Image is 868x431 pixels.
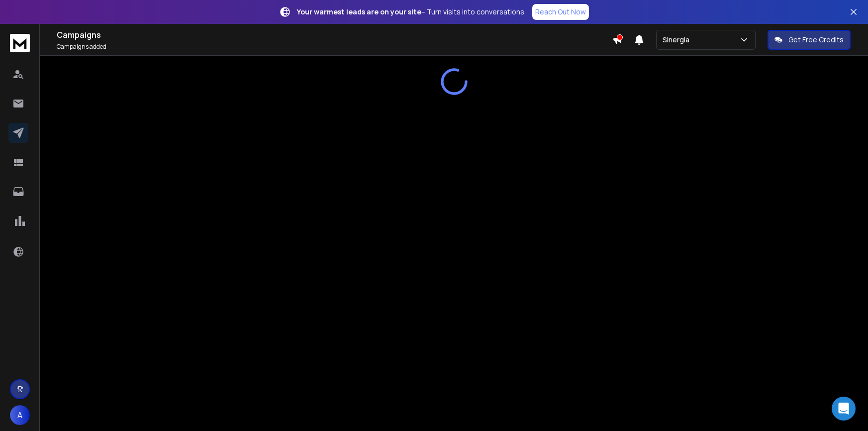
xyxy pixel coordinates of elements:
h1: Campaigns [57,29,612,41]
div: Open Intercom Messenger [832,397,856,421]
p: Campaigns added [57,43,612,51]
button: A [10,405,30,425]
a: Reach Out Now [532,4,589,20]
strong: Your warmest leads are on your site [297,7,421,16]
p: Get Free Credits [788,35,844,45]
button: Get Free Credits [768,30,851,50]
img: logo [10,34,30,52]
p: Reach Out Now [535,7,586,17]
p: – Turn visits into conversations [297,7,524,17]
p: Sinergia [663,35,693,45]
